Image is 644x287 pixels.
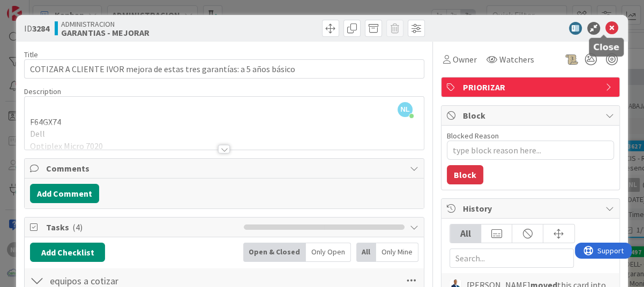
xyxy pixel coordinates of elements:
span: ( 4 ) [72,222,83,232]
button: Add Comment [30,184,99,203]
div: All [356,243,376,262]
span: Description [24,87,61,96]
span: Block [463,109,600,122]
span: PRIORIZAR [463,81,600,94]
span: ID [24,22,49,35]
span: Watchers [499,53,534,66]
span: History [463,202,600,215]
div: Only Mine [376,243,418,262]
input: Search... [450,249,574,268]
button: Add Checklist [30,243,105,262]
p: F64GX74 [30,116,418,128]
div: Open & Closed [243,243,306,262]
div: Only Open [306,243,351,262]
label: Title [24,50,38,59]
h5: Close [593,42,619,52]
span: ADMINISTRACION [61,20,149,28]
span: Comments [46,162,405,175]
span: Tasks [46,221,238,234]
b: GARANTIAS - MEJORAR [61,28,149,37]
div: All [450,224,481,243]
b: 3284 [32,23,49,34]
span: Owner [453,53,477,66]
button: Block [447,165,483,184]
span: NL [398,102,413,117]
span: Support [23,2,49,14]
input: type card name here... [24,59,424,79]
label: Blocked Reason [447,131,499,141]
